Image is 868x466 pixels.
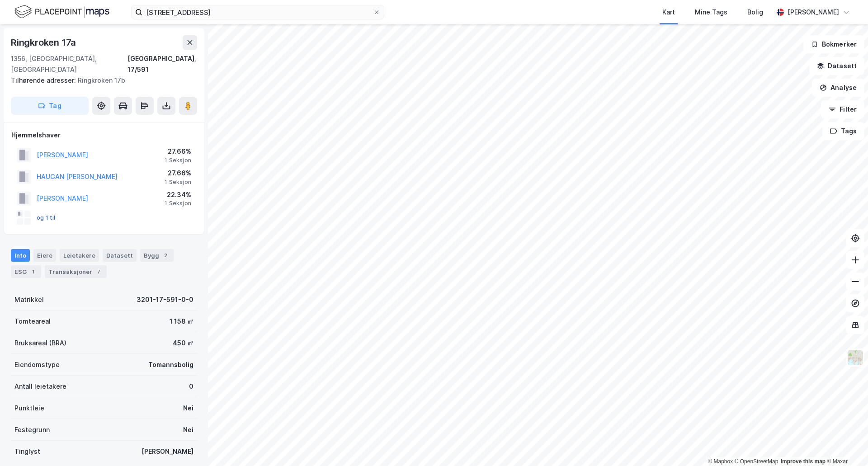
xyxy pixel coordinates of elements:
[14,338,66,348] div: Bruksareal (BRA)
[173,338,193,348] div: 450 ㎡
[165,200,191,207] div: 1 Seksjon
[788,7,839,18] div: [PERSON_NAME]
[161,251,170,260] div: 2
[14,294,44,305] div: Matrikkel
[14,4,109,20] img: logo.f888ab2527a4732fd821a326f86c7f29.svg
[662,7,675,18] div: Kart
[11,249,30,262] div: Info
[823,423,868,466] iframe: Chat Widget
[148,359,193,370] div: Tomannsbolig
[14,446,40,457] div: Tinglyst
[14,381,66,392] div: Antall leietakere
[142,446,193,457] div: [PERSON_NAME]
[14,403,44,414] div: Punktleie
[14,424,50,435] div: Festegrunn
[747,7,763,18] div: Bolig
[33,249,56,262] div: Eiere
[183,403,193,414] div: Nei
[165,189,191,200] div: 22.34%
[708,458,733,465] a: Mapbox
[11,76,78,84] span: Tilhørende adresser:
[11,97,89,115] button: Tag
[14,316,51,327] div: Tomteareal
[127,53,197,75] div: [GEOGRAPHIC_DATA], 17/591
[140,249,174,262] div: Bygg
[28,267,38,276] div: 1
[847,349,864,366] img: Z
[735,458,778,465] a: OpenStreetMap
[60,249,99,262] div: Leietakere
[142,5,373,19] input: Søk på adresse, matrikkel, gårdeiere, leietakere eller personer
[45,265,107,278] div: Transaksjoner
[822,122,864,140] button: Tags
[94,267,103,276] div: 7
[165,146,191,157] div: 27.66%
[11,265,41,278] div: ESG
[11,130,197,141] div: Hjemmelshaver
[170,316,193,327] div: 1 158 ㎡
[803,35,864,53] button: Bokmerker
[14,359,60,370] div: Eiendomstype
[189,381,193,392] div: 0
[165,157,191,164] div: 1 Seksjon
[103,249,137,262] div: Datasett
[183,424,193,435] div: Nei
[821,100,864,118] button: Filter
[695,7,727,18] div: Mine Tags
[165,168,191,179] div: 27.66%
[812,79,864,97] button: Analyse
[11,75,190,86] div: Ringkroken 17b
[809,57,864,75] button: Datasett
[165,179,191,186] div: 1 Seksjon
[137,294,193,305] div: 3201-17-591-0-0
[11,35,78,50] div: Ringkroken 17a
[11,53,127,75] div: 1356, [GEOGRAPHIC_DATA], [GEOGRAPHIC_DATA]
[781,458,826,465] a: Improve this map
